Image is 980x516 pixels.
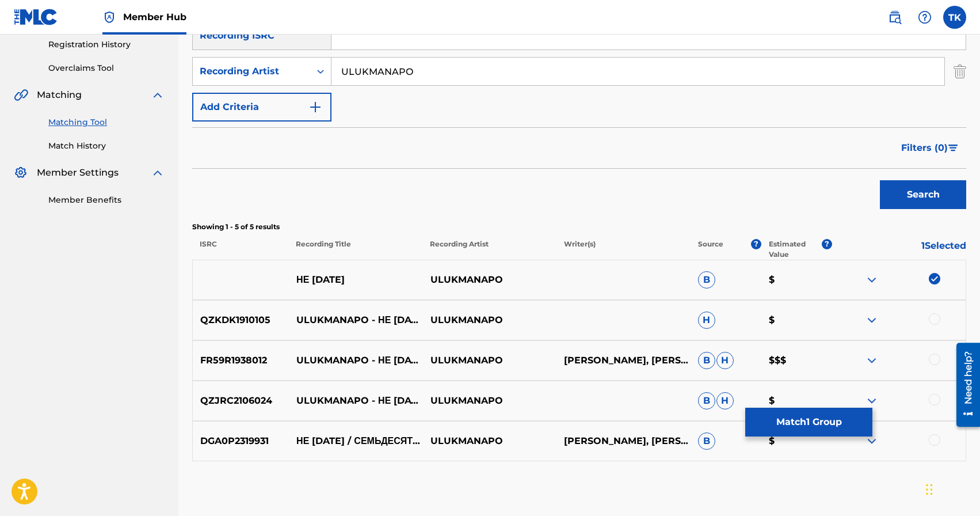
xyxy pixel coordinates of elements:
[556,354,691,367] p: [PERSON_NAME], [PERSON_NAME]
[761,313,832,327] p: $
[698,432,715,450] span: B
[698,352,715,369] span: B
[954,57,966,86] img: Delete Criterion
[943,6,966,29] div: User Menu
[192,239,288,260] p: ISRC
[865,313,879,327] img: expand
[698,392,715,409] span: B
[289,434,423,448] p: НЕ [DATE] / СЕМЬДЕСЯТ ПЯТЫЙ - FROM SLAM LIVE SESSION
[193,354,289,367] p: FR59R1938012
[151,88,165,102] img: expand
[751,239,761,249] span: ?
[761,354,832,367] p: $$$
[200,64,303,78] div: Recording Artist
[716,392,734,409] span: H
[308,100,322,114] img: 9d2ae6d4665cec9f34b9.svg
[48,62,165,74] a: Overclaims Tool
[288,239,422,260] p: Recording Title
[822,239,832,249] span: ?
[901,141,948,155] span: Filters ( 0 )
[888,10,902,24] img: search
[865,354,879,367] img: expand
[422,313,556,327] p: ULUKMANAPO
[14,88,28,102] img: Matching
[289,394,423,408] p: ULUKMANAPO - НЕ [DATE] (MATTEND REMIX)
[48,116,165,128] a: Matching Tool
[422,434,556,448] p: ULUKMANAPO
[880,180,966,209] button: Search
[865,273,879,287] img: expand
[832,239,966,260] p: 1 Selected
[289,273,423,287] p: НЕ [DATE]
[151,166,165,180] img: expand
[193,394,289,408] p: QZJRC2106024
[14,166,28,180] img: Member Settings
[769,239,822,260] p: Estimated Value
[422,239,556,260] p: Recording Artist
[102,10,116,24] img: Top Rightsholder
[913,6,936,29] div: Help
[48,39,165,51] a: Registration History
[929,273,940,284] img: deselect
[289,313,423,327] p: ULUKMANAPO - НЕ [DATE]
[123,10,186,24] span: Member Hub
[745,408,872,437] button: Match1 Group
[422,394,556,408] p: ULUKMANAPO
[761,434,832,448] p: $
[948,338,980,431] iframe: Resource Center
[422,273,556,287] p: ULUKMANAPO
[192,222,966,232] p: Showing 1 - 5 of 5 results
[865,394,879,408] img: expand
[192,93,331,122] button: Add Criteria
[37,166,119,180] span: Member Settings
[698,239,723,260] p: Source
[37,88,82,102] span: Matching
[926,472,933,507] div: Перетащить
[894,134,966,162] button: Filters (0)
[556,239,691,260] p: Writer(s)
[698,271,715,289] span: B
[48,140,165,152] a: Match History
[918,10,932,24] img: help
[922,461,980,516] iframe: Chat Widget
[698,312,715,329] span: H
[193,313,289,327] p: QZKDK1910105
[289,354,423,367] p: ULUKMANAPO - НЕ [DATE] / СЕМЬДЕСЯТ ПЯТЫЙ
[948,145,958,151] img: filter
[922,461,980,516] div: Виджет чата
[883,6,906,29] a: Public Search
[716,352,734,369] span: H
[865,434,879,448] img: expand
[48,194,165,206] a: Member Benefits
[422,354,556,367] p: ULUKMANAPO
[14,9,58,25] img: MLC Logo
[193,434,289,448] p: DGA0P2319931
[556,434,691,448] p: [PERSON_NAME], [PERSON_NAME], [PERSON_NAME], [PERSON_NAME]
[761,273,832,287] p: $
[761,394,832,408] p: $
